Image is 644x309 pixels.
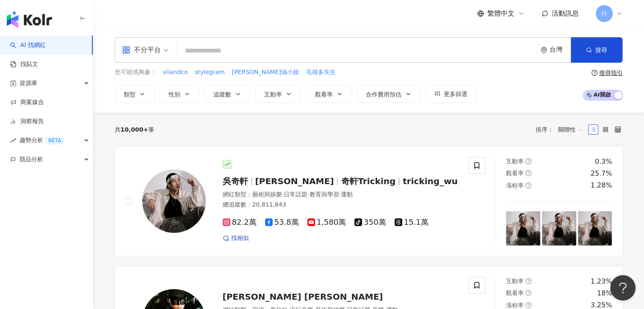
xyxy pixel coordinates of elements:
[307,191,309,198] span: ·
[525,302,531,308] span: question-circle
[264,91,282,98] span: 互動率
[306,68,336,77] span: 毛很多先生
[306,86,352,102] button: 觀看率
[506,302,524,309] span: 漲粉率
[195,68,224,77] span: stylegram
[223,201,459,209] div: 總追蹤數 ： 20,811,843
[223,234,249,243] a: 找相似
[599,69,623,76] div: 搜尋指引
[205,86,250,102] button: 追蹤數
[341,191,353,198] span: 運動
[232,68,299,77] button: [PERSON_NAME]涵小姐
[591,169,612,178] div: 25.7%
[163,68,188,77] button: viiandco
[525,290,531,296] span: question-circle
[45,136,64,145] div: BETA
[506,170,524,177] span: 觀看率
[142,169,206,233] img: KOL Avatar
[115,146,623,256] a: KOL Avatar吳奇軒[PERSON_NAME]奇軒Trickingtricking_wu網紅類型：藝術與娛樂·日常話題·教育與學習·運動總追蹤數：20,811,84382.2萬53.8萬1...
[223,190,459,199] div: 網紅類型 ：
[426,86,476,102] button: 更多篩選
[357,86,420,102] button: 合作費用預估
[213,91,231,98] span: 追蹤數
[541,47,547,53] span: environment
[223,176,248,186] span: 吳奇軒
[10,117,44,126] a: 洞察報告
[284,191,307,198] span: 日常話題
[610,275,636,301] iframe: Help Scout Beacon - Open
[232,68,299,77] span: [PERSON_NAME]涵小姐
[19,150,43,169] span: 競品分析
[558,123,583,136] span: 關聯性
[354,218,386,227] span: 350萬
[121,126,149,133] span: 10,000+
[265,218,299,227] span: 53.8萬
[506,182,524,189] span: 漲粉率
[542,211,576,246] img: post-image
[525,278,531,284] span: question-circle
[536,123,588,136] div: 排序：
[339,191,340,198] span: ·
[255,86,301,102] button: 互動率
[194,68,225,77] button: stylegram
[282,191,284,198] span: ·
[578,211,612,246] img: post-image
[124,91,135,98] span: 類型
[506,158,524,165] span: 互動率
[525,170,531,176] span: question-circle
[403,176,458,186] span: tricking_wu
[19,131,64,150] span: 趨勢分析
[366,91,401,98] span: 合作費用預估
[595,47,607,53] span: 搜尋
[506,211,540,246] img: post-image
[252,191,282,198] span: 藝術與娛樂
[10,138,16,143] span: rise
[525,182,531,188] span: question-circle
[19,74,37,93] span: 資源庫
[591,277,612,286] div: 1.23%
[487,9,514,18] span: 繁體中文
[7,11,52,28] img: logo
[223,218,257,227] span: 82.2萬
[122,43,161,57] div: 不分平台
[255,176,334,186] span: [PERSON_NAME]
[506,290,524,296] span: 觀看率
[506,278,524,284] span: 互動率
[115,126,155,133] div: 共 筆
[315,91,333,98] span: 觀看率
[10,41,46,50] a: searchAI 找網紅
[309,191,339,198] span: 教育與學習
[601,9,607,18] span: 行
[591,70,597,76] span: question-circle
[115,86,155,102] button: 類型
[552,9,579,17] span: 活動訊息
[307,218,346,227] span: 1,580萬
[395,218,428,227] span: 15.1萬
[525,158,531,164] span: question-circle
[122,46,130,54] span: appstore
[597,289,612,298] div: 18%
[341,176,395,186] span: 奇軒Tricking
[10,60,38,69] a: 找貼文
[595,157,612,166] div: 0.3%
[223,292,383,302] span: [PERSON_NAME] [PERSON_NAME]
[160,86,199,102] button: 性別
[115,68,156,77] span: 您可能感興趣：
[550,46,571,53] div: 台灣
[591,181,612,190] div: 1.28%
[571,37,622,63] button: 搜尋
[169,91,180,98] span: 性別
[10,98,44,107] a: 商案媒合
[444,91,467,97] span: 更多篩選
[231,234,249,243] span: 找相似
[306,68,336,77] button: 毛很多先生
[163,68,188,77] span: viiandco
